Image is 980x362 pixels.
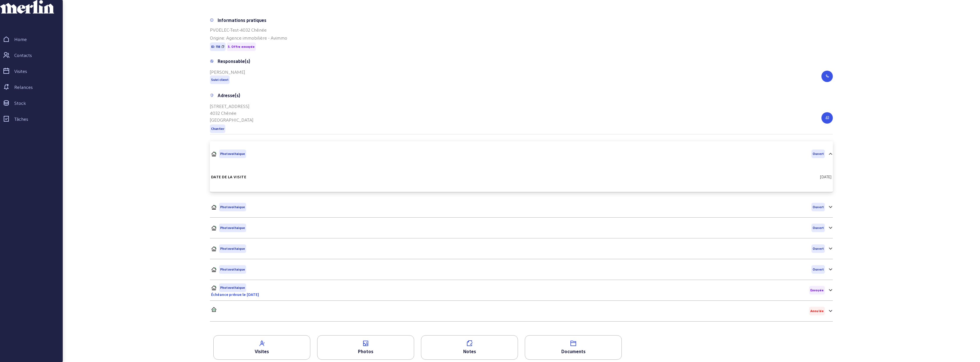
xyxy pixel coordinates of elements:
[810,288,824,292] span: Envoyée
[210,261,833,277] mat-expansion-panel-header: PVELECPhotovoltaiqueOuvert
[220,205,245,209] span: Photovoltaique
[210,69,245,75] div: [PERSON_NAME]
[211,127,224,131] span: Chantier
[210,164,833,190] div: PVELECPhotovoltaiqueOuvert
[210,220,833,236] mat-expansion-panel-header: PVELECPhotovoltaiqueOuvert
[218,17,266,24] div: Informations pratiques
[211,45,220,49] span: ID: 118
[813,267,824,271] span: Ouvert
[421,348,518,355] div: Notes
[210,116,253,123] div: [GEOGRAPHIC_DATA]
[210,34,833,41] div: Origine: Agence immobilière - Avimmo
[220,286,245,290] span: Photovoltaique
[211,267,217,272] img: PVELEC
[211,151,217,156] img: PVELEC
[211,78,228,82] span: Suivi client
[211,285,217,290] img: PVELEC
[813,205,824,209] span: Ouvert
[813,226,824,230] span: Ouvert
[211,246,217,251] img: PVELEC
[210,282,833,298] mat-expansion-panel-header: PVELECPhotovoltaiqueÉchéance prévue:le [DATE]Envoyée
[813,152,824,156] span: Ouvert
[14,52,32,59] div: Contacts
[218,92,240,99] div: Adresse(s)
[210,103,253,110] div: [STREET_ADDRESS]
[210,110,253,116] div: 4032 Chênée
[813,247,824,251] span: Ouvert
[14,36,27,43] div: Home
[211,292,259,297] div: Échéance prévue:
[218,58,250,65] div: Responsable(s)
[210,241,833,257] mat-expansion-panel-header: PVELECPhotovoltaiqueOuvert
[810,309,824,313] span: Annulée
[210,303,833,319] mat-expansion-panel-header: CIMEAnnulée
[211,307,217,312] img: CIME
[317,348,414,355] div: Photos
[210,26,833,33] div: PVOELEC-Test-4032 Chênée
[820,174,832,179] div: [DATE]
[242,292,259,297] div: le [DATE]
[14,68,27,75] div: Visites
[210,199,833,215] mat-expansion-panel-header: PVELECPhotovoltaiqueOuvert
[211,225,217,230] img: PVELEC
[220,267,245,271] span: Photovoltaique
[14,84,33,91] div: Relances
[220,226,245,230] span: Photovoltaique
[211,204,217,210] img: PVELEC
[220,152,245,156] span: Photovoltaique
[220,247,245,251] span: Photovoltaique
[14,116,28,122] div: Tâches
[14,100,26,107] div: Stock
[228,45,255,49] span: 5. Offre envoyée
[214,348,310,355] div: Visites
[211,174,246,179] div: Date de la visite
[525,348,621,355] div: Documents
[210,144,833,164] mat-expansion-panel-header: PVELECPhotovoltaiqueOuvert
